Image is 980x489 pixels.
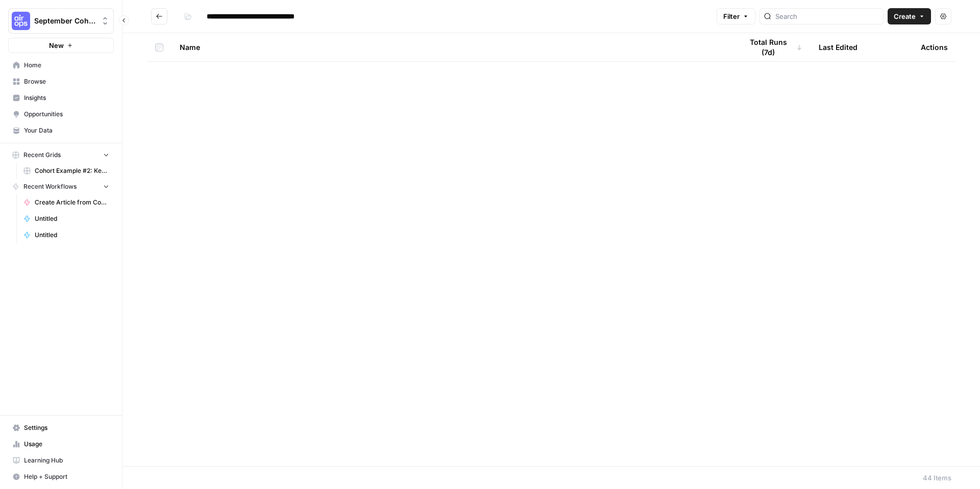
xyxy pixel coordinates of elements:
button: Workspace: September Cohort [8,8,114,34]
a: Cohort Example #2: Keyword -> Outline -> Article (Hibaaq A) [19,163,114,179]
button: Create [888,8,931,24]
div: 44 Items [923,473,951,483]
div: Total Runs (7d) [742,33,802,61]
span: Settings [24,423,109,432]
div: Last Edited [819,33,857,61]
a: Home [8,57,114,73]
span: Recent Workflows [23,182,77,191]
span: Create [894,11,916,21]
button: Help + Support [8,469,114,485]
a: Usage [8,436,114,452]
span: Home [24,61,109,70]
span: Cohort Example #2: Keyword -> Outline -> Article (Hibaaq A) [35,166,109,175]
a: Opportunities [8,106,114,122]
span: Browse [24,77,109,86]
button: Recent Workflows [8,179,114,194]
span: Filter [723,11,740,21]
span: Your Data [24,126,109,135]
button: Filter [717,8,755,24]
span: Insights [24,93,109,102]
span: New [49,40,64,50]
button: New [8,38,114,53]
span: Untitled [35,214,109,223]
a: Settings [8,420,114,436]
a: Learning Hub [8,452,114,469]
span: Untitled [35,230,109,240]
div: Name [180,33,726,61]
button: Recent Grids [8,147,114,163]
a: Untitled [19,227,114,243]
a: Your Data [8,122,114,139]
input: Search [775,11,879,21]
span: Opportunities [24,110,109,119]
button: Go back [151,8,167,24]
a: Browse [8,73,114,90]
span: Learning Hub [24,456,109,465]
span: Create Article from Content Brief FORK ([PERSON_NAME]) [35,198,109,207]
span: Recent Grids [23,150,61,160]
span: Usage [24,440,109,449]
div: Actions [921,33,948,61]
span: Help + Support [24,472,109,481]
a: Untitled [19,211,114,227]
a: Create Article from Content Brief FORK ([PERSON_NAME]) [19,194,114,211]
a: Insights [8,90,114,106]
img: September Cohort Logo [12,12,30,30]
span: September Cohort [34,16,96,26]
